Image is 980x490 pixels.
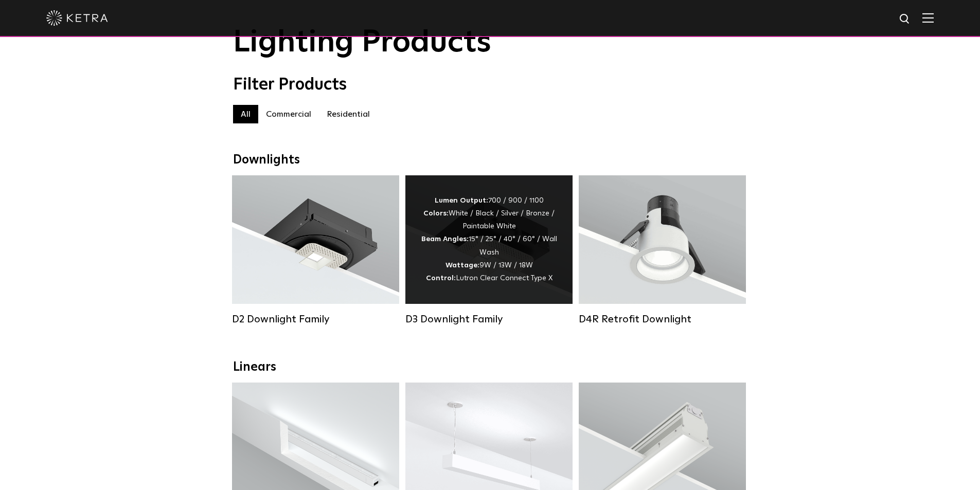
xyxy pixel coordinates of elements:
[232,175,399,325] a: D2 Downlight Family Lumen Output:1200Colors:White / Black / Gloss Black / Silver / Bronze / Silve...
[232,313,399,325] div: D2 Downlight Family
[446,262,479,269] strong: Wattage:
[435,197,488,204] strong: Lumen Output:
[426,275,456,282] strong: Control:
[421,235,469,243] strong: Beam Angles:
[579,175,746,325] a: D4R Retrofit Downlight Lumen Output:800Colors:White / BlackBeam Angles:15° / 25° / 40° / 60°Watta...
[456,275,553,282] span: Lutron Clear Connect Type X
[233,27,491,58] span: Lighting Products
[405,175,573,325] a: D3 Downlight Family Lumen Output:700 / 900 / 1100Colors:White / Black / Silver / Bronze / Paintab...
[233,75,747,95] div: Filter Products
[899,13,912,26] img: search icon
[233,360,747,375] div: Linears
[233,105,258,123] label: All
[258,105,319,123] label: Commercial
[233,153,747,168] div: Downlights
[421,194,557,285] div: 700 / 900 / 1100 White / Black / Silver / Bronze / Paintable White 15° / 25° / 40° / 60° / Wall W...
[319,105,378,123] label: Residential
[46,10,108,26] img: ketra-logo-2019-white
[423,210,449,217] strong: Colors:
[405,313,573,325] div: D3 Downlight Family
[922,13,934,23] img: Hamburger%20Nav.svg
[579,313,746,325] div: D4R Retrofit Downlight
